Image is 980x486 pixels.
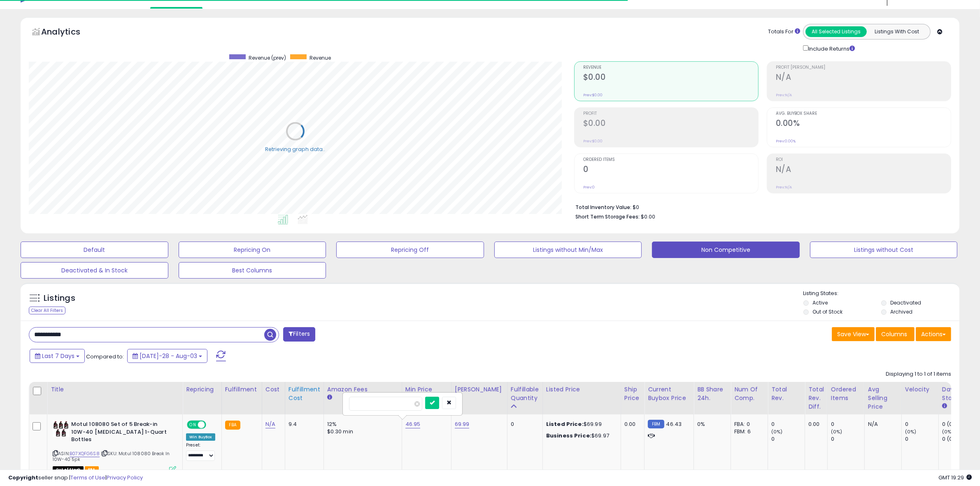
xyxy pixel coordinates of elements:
span: Compared to: [86,353,124,360]
span: Columns [881,330,907,338]
b: Motul 108080 Set of 5 Break-in 10W-40 [MEDICAL_DATA] 1-Quart Bottles [71,421,171,446]
span: ON [188,421,198,428]
label: Out of Stock [812,308,843,315]
div: Retrieving graph data.. [265,145,325,153]
div: 0 [771,435,805,443]
small: Prev: $0.00 [583,93,603,98]
button: Listings without Cost [810,242,958,258]
span: Revenue [583,65,758,70]
button: Listings without Min/Max [494,242,642,258]
b: Listed Price: [546,420,584,428]
div: 0.00 [808,421,821,428]
strong: Copyright [8,474,38,481]
div: Total Rev. [771,385,801,402]
span: All listings that are currently out of stock and unavailable for purchase on Amazon [53,466,84,473]
a: 69.99 [455,420,470,428]
div: Ship Price [624,385,641,402]
div: $69.99 [546,421,615,428]
div: FBA: 0 [734,421,761,428]
button: Listings With Cost [866,26,928,37]
label: Active [812,299,828,306]
div: 0 (0%) [942,421,975,428]
div: Avg Selling Price [868,385,898,411]
div: FBM: 6 [734,428,761,435]
div: Num of Comp. [734,385,764,402]
div: 0 (0%) [942,435,975,443]
small: (0%) [942,428,954,435]
div: Days In Stock [942,385,972,402]
h2: N/A [776,165,951,176]
div: 0.00 [624,421,638,428]
span: ROI [776,158,951,162]
div: Cost [265,385,282,394]
h2: 0 [583,165,758,176]
button: Deactivated & In Stock [21,262,168,279]
div: Include Returns [797,44,865,53]
div: Ordered Items [831,385,861,402]
small: Prev: 0 [583,185,595,190]
div: Amazon Fees [327,385,398,394]
div: Total Rev. Diff. [808,385,824,411]
small: Prev: N/A [776,185,792,190]
b: Short Term Storage Fees: [575,213,640,220]
div: 9.4 [289,421,317,428]
button: Best Columns [179,262,326,279]
div: ASIN: [53,421,176,472]
b: Business Price: [546,432,591,439]
button: Repricing On [179,242,326,258]
div: Displaying 1 to 1 of 1 items [886,370,951,378]
span: OFF [205,421,218,428]
small: Prev: 0.00% [776,139,796,144]
h5: Analytics [41,26,96,40]
span: Avg. Buybox Share [776,112,951,116]
div: 0 [831,435,864,443]
h2: 0.00% [776,119,951,130]
h2: N/A [776,72,951,84]
div: Totals For [768,28,800,36]
div: 0 [511,421,536,428]
div: 0 [905,421,938,428]
span: Ordered Items [583,158,758,162]
button: Columns [876,327,915,341]
button: Last 7 Days [30,349,85,363]
span: Profit [583,112,758,116]
div: seller snap | | [8,474,143,482]
button: Default [21,242,168,258]
a: Privacy Policy [107,474,143,481]
div: Fulfillment [225,385,258,394]
p: Listing States: [803,290,959,298]
label: Deactivated [890,299,921,306]
div: Title [51,385,179,394]
label: Archived [890,308,912,315]
div: BB Share 24h. [697,385,727,402]
span: [DATE]-28 - Aug-03 [140,352,197,360]
span: 46.43 [666,420,682,428]
a: B07XQFG6S8 [70,450,100,457]
div: Velocity [905,385,935,394]
span: | SKU: Motul 108080 Break In 10W-40 5pk [53,450,170,463]
small: Days In Stock. [942,402,947,410]
small: Prev: N/A [776,93,792,98]
span: $0.00 [641,213,655,221]
div: $0.30 min [327,428,396,435]
div: 12% [327,421,396,428]
div: $69.97 [546,432,615,439]
div: Current Buybox Price [648,385,690,402]
span: Profit [PERSON_NAME] [776,65,951,70]
small: (0%) [905,428,917,435]
small: FBM [648,420,664,428]
small: Prev: $0.00 [583,139,603,144]
button: [DATE]-28 - Aug-03 [127,349,207,363]
img: 41wJS2RcH9L._SL40_.jpg [53,421,69,437]
div: 0% [697,421,724,428]
h2: $0.00 [583,72,758,84]
div: [PERSON_NAME] [455,385,504,394]
div: Fulfillment Cost [289,385,320,402]
button: Non Competitive [652,242,800,258]
div: 0 [905,435,938,443]
button: Filters [283,327,315,342]
small: Amazon Fees. [327,394,332,401]
span: 2025-08-11 19:29 GMT [938,474,972,481]
div: Listed Price [546,385,617,394]
b: Total Inventory Value: [575,204,631,211]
